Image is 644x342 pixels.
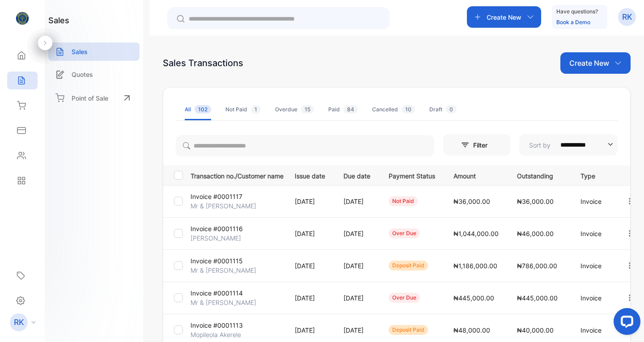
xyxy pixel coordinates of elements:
[372,106,415,114] div: Cancelled
[580,169,607,181] p: Type
[185,106,211,114] div: All
[453,294,494,302] span: ₦445,000.00
[453,198,490,205] span: ₦36,000.00
[191,288,243,298] p: Invoice #0001114
[343,105,358,114] span: 84
[251,105,261,114] span: 1
[517,169,562,181] p: Outstanding
[195,105,211,114] span: 102
[275,106,314,114] div: Overdue
[389,261,428,270] div: deposit paid
[618,6,636,28] button: RK
[295,197,325,206] p: [DATE]
[467,6,541,28] button: Create New
[72,93,108,103] p: Point of Sale
[14,317,24,328] p: RK
[343,197,370,206] p: [DATE]
[301,105,314,114] span: 15
[453,262,497,270] span: ₦1,186,000.00
[343,293,370,303] p: [DATE]
[295,169,325,181] p: Issue date
[343,261,370,270] p: [DATE]
[191,169,284,181] p: Transaction no./Customer name
[580,325,607,335] p: Invoice
[191,330,241,339] p: Mopileola Akerele
[48,65,140,84] a: Quotes
[519,134,618,156] button: Sort by
[580,293,607,303] p: Invoice
[191,298,256,307] p: Mr & [PERSON_NAME]
[191,192,242,201] p: Invoice #0001117
[529,140,551,150] p: Sort by
[622,11,632,23] p: RK
[453,230,499,237] span: ₦1,044,000.00
[295,229,325,238] p: [DATE]
[560,52,631,74] button: Create New
[389,293,420,303] div: over due
[328,106,358,114] div: Paid
[191,321,243,330] p: Invoice #0001113
[343,169,370,181] p: Due date
[517,326,554,334] span: ₦40,000.00
[389,228,420,238] div: over due
[453,326,490,334] span: ₦48,000.00
[517,230,554,237] span: ₦46,000.00
[389,169,435,181] p: Payment Status
[191,201,256,211] p: Mr & [PERSON_NAME]
[295,293,325,303] p: [DATE]
[295,261,325,270] p: [DATE]
[48,14,69,26] h1: sales
[48,42,140,61] a: Sales
[343,325,370,335] p: [DATE]
[606,304,644,342] iframe: LiveChat chat widget
[569,58,609,68] p: Create New
[343,229,370,238] p: [DATE]
[48,88,140,108] a: Point of Sale
[191,233,241,243] p: [PERSON_NAME]
[429,106,457,114] div: Draft
[295,325,325,335] p: [DATE]
[580,229,607,238] p: Invoice
[556,19,590,25] a: Book a Demo
[517,198,554,205] span: ₦36,000.00
[163,56,243,70] div: Sales Transactions
[191,266,256,275] p: Mr & [PERSON_NAME]
[446,105,457,114] span: 0
[556,7,598,16] p: Have questions?
[402,105,415,114] span: 10
[191,224,243,233] p: Invoice #0001116
[517,262,557,270] span: ₦786,000.00
[72,70,93,79] p: Quotes
[580,197,607,206] p: Invoice
[225,106,261,114] div: Not Paid
[487,13,521,22] p: Create New
[16,12,29,25] img: logo
[72,47,88,56] p: Sales
[580,261,607,270] p: Invoice
[517,294,558,302] span: ₦445,000.00
[389,325,428,335] div: deposit paid
[453,169,499,181] p: Amount
[191,256,243,266] p: Invoice #0001115
[389,196,418,206] div: not paid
